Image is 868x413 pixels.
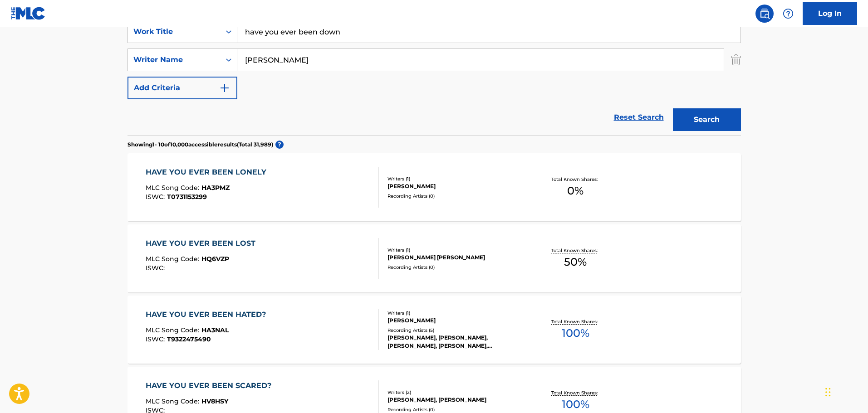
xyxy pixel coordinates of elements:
div: [PERSON_NAME], [PERSON_NAME] [387,396,525,404]
span: HA3NAL [201,326,229,334]
a: HAVE YOU EVER BEEN LOSTMLC Song Code:HQ6VZPISWC:Writers (1)[PERSON_NAME] [PERSON_NAME]Recording A... [128,224,741,292]
span: HA3PMZ [201,184,230,192]
span: T0731153299 [167,193,207,201]
span: HV8HSY [201,397,228,405]
p: Total Known Shares: [551,389,600,396]
a: Reset Search [609,107,668,127]
div: Recording Artists ( 0 ) [387,193,525,199]
a: HAVE YOU EVER BEEN HATED?MLC Song Code:HA3NALISWC:T9322475490Writers (1)[PERSON_NAME]Recording Ar... [128,296,741,364]
span: MLC Song Code : [146,255,201,263]
div: Recording Artists ( 0 ) [387,264,525,271]
iframe: Chat Widget [823,369,868,413]
div: Recording Artists ( 0 ) [387,406,525,413]
a: Public Search [755,5,774,23]
p: Showing 1 - 10 of 10,000 accessible results (Total 31,989 ) [128,141,273,149]
div: [PERSON_NAME], [PERSON_NAME], [PERSON_NAME], [PERSON_NAME], [PERSON_NAME] [387,334,525,350]
div: [PERSON_NAME] [387,182,525,190]
div: Writers ( 1 ) [387,175,525,182]
span: 100 % [562,325,589,341]
div: Writers ( 1 ) [387,247,525,253]
p: Total Known Shares: [551,247,600,254]
div: HAVE YOU EVER BEEN LONELY [146,167,271,178]
img: search [759,8,770,19]
img: help [783,8,794,19]
button: Add Criteria [128,77,237,99]
p: Total Known Shares: [551,176,600,183]
img: MLC Logo [11,7,46,20]
span: 100 % [562,396,589,413]
button: Search [673,108,741,131]
div: Drag [825,379,831,406]
div: HAVE YOU EVER BEEN LOST [146,238,260,249]
div: Work Title [133,26,215,37]
a: Log In [803,2,857,25]
span: T9322475490 [167,335,211,343]
div: Recording Artists ( 5 ) [387,327,525,334]
div: Writer Name [133,54,215,65]
div: [PERSON_NAME] [387,316,525,325]
span: MLC Song Code : [146,326,201,334]
div: HAVE YOU EVER BEEN HATED? [146,309,270,320]
p: Total Known Shares: [551,318,600,325]
div: Writers ( 1 ) [387,310,525,316]
span: ? [275,141,284,149]
form: Search Form [128,20,741,136]
span: HQ6VZP [201,255,229,263]
img: Delete Criterion [731,49,741,71]
span: MLC Song Code : [146,184,201,192]
span: ISWC : [146,264,167,272]
div: [PERSON_NAME] [PERSON_NAME] [387,253,525,262]
div: HAVE YOU EVER BEEN SCARED? [146,380,276,391]
div: Writers ( 2 ) [387,389,525,396]
span: 0 % [567,183,584,199]
div: Help [779,5,797,23]
span: 50 % [564,254,587,270]
span: ISWC : [146,335,167,343]
span: ISWC : [146,193,167,201]
span: MLC Song Code : [146,397,201,405]
img: 9d2ae6d4665cec9f34b9.svg [219,83,230,93]
a: HAVE YOU EVER BEEN LONELYMLC Song Code:HA3PMZISWC:T0731153299Writers (1)[PERSON_NAME]Recording Ar... [128,153,741,221]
